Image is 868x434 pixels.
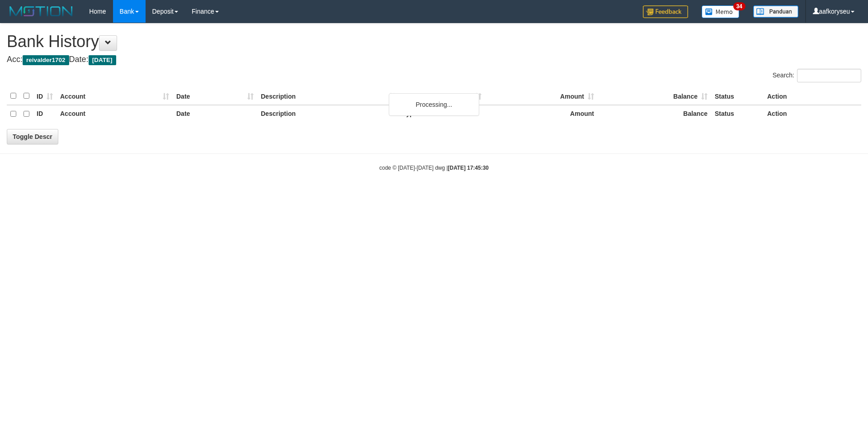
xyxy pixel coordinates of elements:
th: Balance [598,105,711,123]
h1: Bank History [7,33,861,51]
span: 34 [733,2,745,10]
th: Amount [485,105,598,123]
th: Account [57,87,173,105]
input: Search: [797,69,861,82]
th: Date [173,105,257,123]
img: MOTION_logo.png [7,5,75,18]
th: Description [257,105,399,123]
th: Status [711,87,764,105]
strong: [DATE] 17:45:30 [448,165,489,171]
th: Amount [485,87,598,105]
th: Status [711,105,764,123]
h4: Acc: Date: [7,55,861,64]
th: ID [33,87,57,105]
a: Toggle Descr [7,129,58,144]
small: code © [DATE]-[DATE] dwg | [379,165,489,171]
label: Search: [773,69,861,82]
span: reivalder1702 [23,55,69,65]
th: Account [57,105,173,123]
img: Feedback.jpg [643,5,688,18]
th: Balance [598,87,711,105]
th: ID [33,105,57,123]
img: Button%20Memo.svg [702,5,740,18]
th: Action [764,87,861,105]
th: Type [399,87,485,105]
img: panduan.png [753,5,798,18]
th: Action [764,105,861,123]
th: Description [257,87,399,105]
div: Processing... [389,93,479,116]
th: Date [173,87,257,105]
span: [DATE] [89,55,116,65]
